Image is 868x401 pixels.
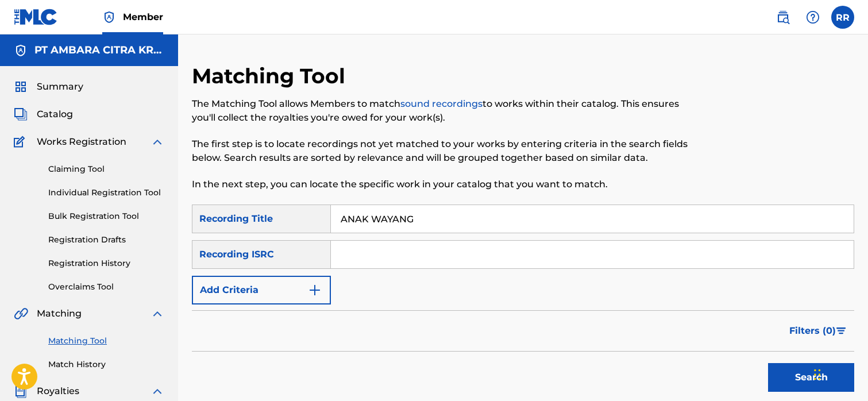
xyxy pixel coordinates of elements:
[776,10,790,24] img: search
[814,357,821,392] div: Drag
[192,97,702,125] p: The Matching Tool allows Members to match to works within their catalog. This ensures you'll coll...
[48,163,164,175] a: Claiming Tool
[37,307,82,321] span: Matching
[37,107,73,121] span: Catalog
[789,324,836,338] span: Filters ( 0 )
[48,257,164,269] a: Registration History
[48,358,164,371] a: Match History
[151,135,164,149] img: expand
[14,80,83,94] a: SummarySummary
[14,107,28,121] img: Catalog
[771,6,794,29] a: Public Search
[806,10,820,24] img: help
[192,276,331,304] button: Add Criteria
[37,384,79,398] span: Royalties
[14,384,28,398] img: Royalties
[14,80,28,94] img: Summary
[37,135,126,149] span: Works Registration
[831,6,854,29] div: User Menu
[192,63,351,89] h2: Matching Tool
[48,281,164,293] a: Overclaims Tool
[192,178,702,191] p: In the next step, you can locate the specific work in your catalog that you want to match.
[48,234,164,246] a: Registration Drafts
[811,346,868,401] iframe: Chat Widget
[48,335,164,347] a: Matching Tool
[768,363,854,392] button: Search
[48,210,164,222] a: Bulk Registration Tool
[14,307,28,321] img: Matching
[400,98,483,109] a: sound recordings
[151,307,164,321] img: expand
[14,107,73,121] a: CatalogCatalog
[192,137,702,165] p: The first step is to locate recordings not yet matched to your works by entering criteria in the ...
[48,187,164,199] a: Individual Registration Tool
[14,9,58,25] img: MLC Logo
[801,6,824,29] div: Help
[14,135,29,149] img: Works Registration
[308,283,322,297] img: 9d2ae6d4665cec9f34b9.svg
[151,384,164,398] img: expand
[102,10,116,24] img: Top Rightsholder
[782,317,854,345] button: Filters (0)
[123,10,163,24] span: Member
[192,205,854,398] form: Search Form
[836,246,868,339] iframe: Resource Center
[34,44,164,57] h5: PT AMBARA CITRA KREATIF
[37,80,83,94] span: Summary
[14,44,28,57] img: Accounts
